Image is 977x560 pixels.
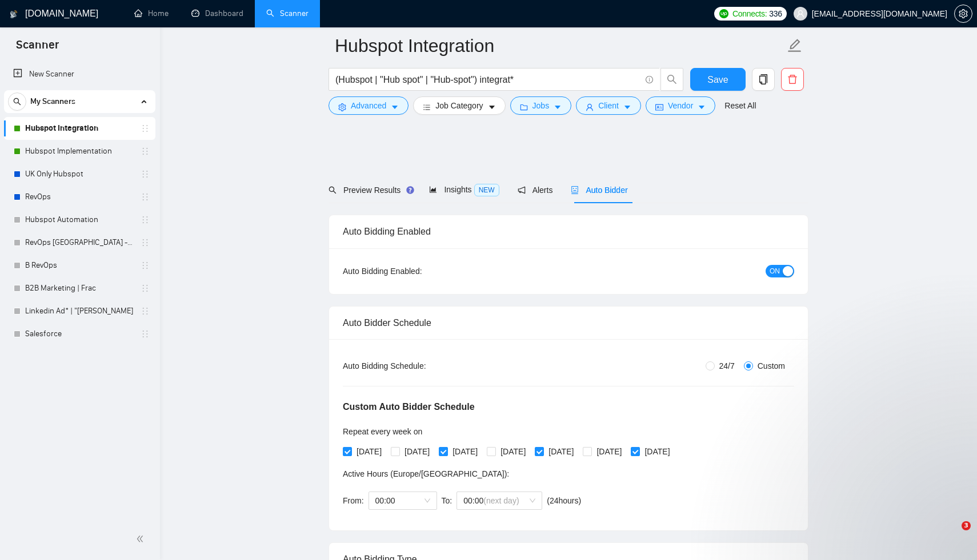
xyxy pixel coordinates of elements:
a: Salesforce [25,323,134,345]
span: edit [787,38,802,53]
button: settingAdvancedcaret-down [329,96,409,115]
a: Reset All [724,99,756,112]
span: setting [338,103,346,111]
span: idcard [655,103,663,111]
span: [DATE] [592,445,626,458]
a: setting [954,9,972,18]
div: Tooltip anchor [405,185,415,195]
span: Job Category [435,99,483,112]
div: Auto Bidding Schedule: [343,360,493,372]
span: Preview Results [329,186,411,195]
span: My Scanners [30,90,75,113]
li: New Scanner [4,63,155,86]
span: 24/7 [715,360,739,372]
a: New Scanner [13,63,146,86]
span: ( 24 hours) [547,496,581,505]
button: idcardVendorcaret-down [646,96,715,115]
span: caret-down [488,103,496,111]
a: RevOps [25,186,134,208]
span: holder [141,329,150,339]
span: Scanner [7,37,68,61]
span: Alerts [518,186,553,195]
span: Vendor [668,99,693,112]
span: holder [141,261,150,270]
span: Client [598,99,619,112]
span: Jobs [532,99,550,112]
input: Scanner name... [335,31,785,60]
span: NEW [474,184,499,196]
a: searchScanner [266,9,309,18]
a: homeHome [134,9,169,18]
span: 00:00 [463,492,535,509]
span: Custom [753,360,790,372]
span: [DATE] [544,445,578,458]
iframe: Intercom live chat [938,521,966,549]
a: RevOps [GEOGRAPHIC_DATA] - only [25,231,134,254]
span: holder [141,307,150,316]
span: Auto Bidder [571,186,627,195]
span: Connects: [732,7,767,20]
span: ON [770,265,780,277]
span: search [329,186,337,194]
span: caret-down [623,103,631,111]
img: upwork-logo.png [719,9,728,18]
span: search [9,98,26,106]
span: Repeat every week on [343,427,422,436]
div: Auto Bidder Schedule [343,307,794,339]
span: caret-down [698,103,706,111]
span: Active Hours ( Europe/[GEOGRAPHIC_DATA] ): [343,469,509,478]
span: 3 [962,521,971,530]
span: search [661,74,683,84]
button: delete [781,68,804,91]
h5: Custom Auto Bidder Schedule [343,400,475,414]
span: notification [518,186,526,194]
span: [DATE] [400,445,434,458]
button: setting [954,5,972,23]
span: bars [423,103,431,111]
span: caret-down [391,103,399,111]
span: area-chart [429,186,437,194]
span: Save [707,72,728,87]
span: double-left [136,533,147,545]
li: My Scanners [4,90,155,345]
span: folder [520,103,528,111]
span: info-circle [646,76,653,83]
span: copy [752,74,774,84]
input: Search Freelance Jobs... [335,72,640,87]
span: 00:00 [375,492,430,509]
a: B RevOps [25,254,134,277]
a: B2B Marketing | Frac [25,277,134,300]
span: Insights [429,185,499,194]
span: [DATE] [352,445,386,458]
a: Hubspot Implementation [25,140,134,163]
span: holder [141,170,150,179]
span: holder [141,284,150,293]
span: [DATE] [448,445,482,458]
span: From: [343,496,364,505]
span: holder [141,215,150,224]
button: copy [752,68,775,91]
span: caret-down [554,103,562,111]
span: holder [141,238,150,247]
span: [DATE] [496,445,530,458]
span: delete [782,74,803,84]
a: UK Only Hubspot [25,163,134,186]
span: user [796,10,804,18]
span: holder [141,147,150,156]
span: holder [141,192,150,202]
span: holder [141,124,150,133]
span: To: [442,496,453,505]
span: Advanced [351,99,386,112]
span: user [586,103,594,111]
a: Linkedin Ad* | "[PERSON_NAME] [25,300,134,323]
button: userClientcaret-down [576,96,641,115]
button: barsJob Categorycaret-down [413,96,505,115]
a: Hubspot Integration [25,117,134,140]
button: Save [690,68,746,91]
img: logo [10,5,18,23]
button: folderJobscaret-down [510,96,572,115]
span: robot [571,186,579,194]
div: Auto Bidding Enabled: [343,265,493,277]
button: search [8,92,26,111]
